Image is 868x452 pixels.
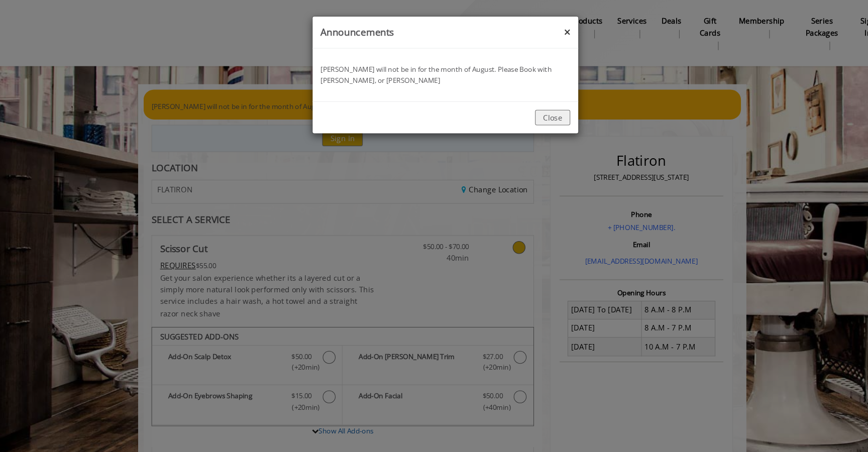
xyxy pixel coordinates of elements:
[316,60,552,81] p: [PERSON_NAME] will not be in for the month of August. Please Book with [PERSON_NAME], or [PERSON_...
[849,192,868,260] button: Feedback - Show survey
[546,25,552,36] button: ×
[518,103,552,118] button: Close
[316,24,386,36] b: Announcements
[854,202,863,237] span: Feedback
